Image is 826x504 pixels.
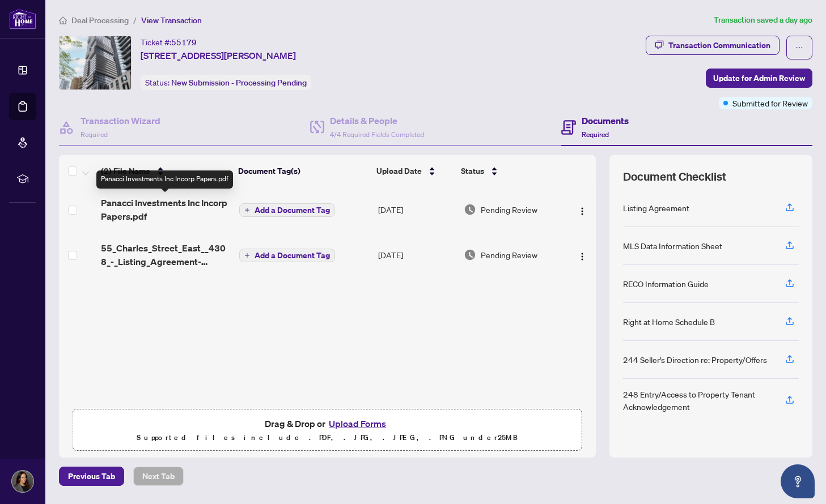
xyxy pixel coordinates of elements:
span: Required [582,130,609,139]
div: Ticket #: [141,36,197,49]
span: Pending Review [481,249,537,261]
button: Add a Document Tag [239,249,335,262]
th: Document Tag(s) [234,155,372,187]
button: Transaction Communication [646,36,780,55]
span: 55179 [171,37,197,48]
img: Logo [578,207,587,216]
button: Add a Document Tag [239,203,335,217]
button: Update for Admin Review [706,69,812,88]
span: Pending Review [481,203,537,216]
span: Status [461,165,484,177]
span: Deal Processing [71,15,129,25]
span: [STREET_ADDRESS][PERSON_NAME] [141,49,296,62]
span: Required [81,130,108,139]
button: Previous Tab [59,467,124,486]
img: Document Status [464,203,476,216]
button: Add a Document Tag [239,248,335,263]
th: Upload Date [372,155,456,187]
span: home [59,16,67,24]
div: Right at Home Schedule B [623,315,715,328]
span: View Transaction [141,15,202,25]
li: / [133,14,137,27]
span: Update for Admin Review [713,69,805,87]
img: Logo [578,252,587,261]
article: Transaction saved a day ago [714,14,812,27]
button: Next Tab [133,467,184,486]
img: Document Status [464,249,476,261]
span: Drag & Drop or [265,416,389,431]
td: [DATE] [374,232,459,277]
img: logo [9,8,36,29]
div: Status: [141,75,311,90]
button: Open asap [781,464,815,498]
span: 4/4 Required Fields Completed [330,130,424,139]
div: 248 Entry/Access to Property Tenant Acknowledgement [623,388,772,413]
h4: Documents [582,114,629,127]
span: Document Checklist [623,169,726,185]
th: Status [456,155,562,187]
button: Logo [573,200,591,219]
div: MLS Data Information Sheet [623,240,722,252]
th: (2) File Name [96,155,234,187]
h4: Transaction Wizard [81,114,160,127]
span: Drag & Drop orUpload FormsSupported files include .PDF, .JPG, .JPEG, .PNG under25MB [73,409,582,451]
p: Supported files include .PDF, .JPG, .JPEG, .PNG under 25 MB [80,431,575,445]
span: Add a Document Tag [255,251,330,259]
img: Profile Icon [12,471,33,492]
span: Upload Date [376,165,422,177]
span: ellipsis [795,44,803,52]
button: Logo [573,246,591,264]
img: IMG-C12432127_1.jpg [60,36,131,89]
span: Previous Tab [68,467,115,485]
span: (2) File Name [101,165,150,177]
div: Listing Agreement [623,202,689,214]
h4: Details & People [330,114,424,127]
span: Panacci Investments Inc Incorp Papers.pdf [101,196,230,223]
button: Upload Forms [325,416,389,431]
span: 55_Charles_Street_East__4308_-_Listing_Agreement-lpanacci_yahooca.pdf [101,241,230,268]
span: New Submission - Processing Pending [171,78,307,88]
span: Submitted for Review [732,97,808,109]
span: Add a Document Tag [255,206,330,214]
span: plus [244,207,250,213]
td: [DATE] [374,187,459,232]
div: RECO Information Guide [623,277,709,290]
div: Transaction Communication [668,36,770,54]
span: plus [244,253,250,258]
button: Add a Document Tag [239,203,335,217]
div: Panacci Investments Inc Incorp Papers.pdf [96,170,233,189]
div: 244 Seller’s Direction re: Property/Offers [623,353,767,366]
